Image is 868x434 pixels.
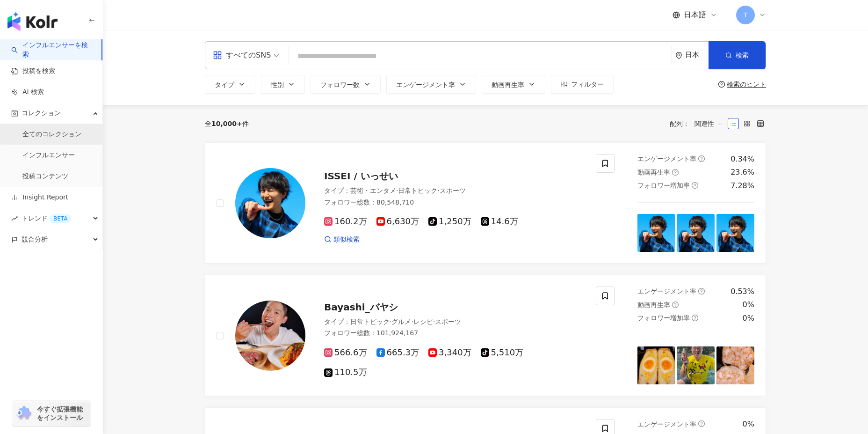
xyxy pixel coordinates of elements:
a: AI 検索 [11,88,44,97]
img: KOL Avatar [235,168,305,238]
span: question-circle [672,302,679,308]
a: 投稿を検索 [11,66,55,76]
span: 6,630万 [376,217,420,227]
span: 性別 [271,81,284,88]
span: エンゲージメント率 [396,81,455,88]
a: Insight Report [11,193,68,202]
span: エンゲージメント率 [637,155,696,162]
span: T [744,10,748,20]
span: グルメ [391,318,411,325]
span: 14.6万 [481,217,518,227]
img: post-image [637,214,675,252]
span: 動画再生率 [492,81,524,88]
a: インフルエンサー [22,151,75,160]
div: 配列： [670,116,728,131]
span: 10,000+ [211,120,242,127]
div: フォロワー総数 ： 80,548,710 [324,198,585,207]
div: 0% [743,300,754,310]
span: question-circle [692,182,698,189]
div: 23.6% [731,167,754,177]
img: post-image [716,346,754,384]
span: フィルター [571,81,604,88]
span: rise [11,215,18,222]
span: · [411,318,413,325]
a: chrome extension今すぐ拡張機能をインストール [12,401,91,426]
span: question-circle [698,155,705,162]
span: · [437,187,439,194]
img: post-image [637,346,675,384]
span: 日本語 [684,10,706,20]
span: · [433,318,435,325]
span: Bayashi_バヤシ [324,302,398,313]
a: KOL AvatarISSEI / いっせいタイプ：芸術・エンタメ·日常トピック·スポーツフォロワー総数：80,548,710160.2万6,630万1,250万14.6万類似検索エンゲージメン... [205,142,766,264]
span: 今すぐ拡張機能をインストール [37,405,88,422]
div: BETA [50,214,71,223]
div: すべてのSNS [213,48,271,63]
button: タイプ [205,75,255,94]
div: 0% [743,419,754,429]
img: logo [7,12,58,31]
a: 類似検索 [324,235,360,244]
div: タイプ ： [324,186,585,196]
div: 日本 [685,51,709,59]
span: question-circle [698,288,705,294]
button: エンゲージメント率 [386,75,476,94]
div: 0% [743,313,754,324]
span: スポーツ [435,318,461,325]
span: エンゲージメント率 [637,287,696,295]
div: 全 件 [205,120,249,127]
img: post-image [677,214,715,252]
span: フォロワー増加率 [637,314,690,322]
span: 芸術・エンタメ [350,187,396,194]
span: トレンド [22,208,71,229]
span: 1,250万 [428,217,471,227]
span: 類似検索 [333,235,360,244]
span: 110.5万 [324,368,367,377]
button: 性別 [261,75,305,94]
a: 全てのコレクション [22,130,81,139]
a: KOL AvatarBayashi_バヤシタイプ：日常トピック·グルメ·レシピ·スポーツフォロワー総数：101,924,167566.6万665.3万3,340万5,510万110.5万エンゲー... [205,275,766,396]
span: 566.6万 [324,348,367,358]
span: environment [675,52,682,59]
span: 競合分析 [22,229,48,250]
div: 0.34% [731,154,754,164]
span: question-circle [718,81,725,88]
span: 5,510万 [481,348,524,358]
span: エンゲージメント率 [637,420,696,428]
span: question-circle [672,169,679,176]
div: 0.53% [731,287,754,297]
img: KOL Avatar [235,301,305,371]
div: 検索のヒント [727,81,766,88]
span: スポーツ [440,187,466,194]
span: コレクション [22,103,61,124]
span: · [390,318,391,325]
span: question-circle [692,315,698,321]
span: ISSEI / いっせい [324,170,398,182]
span: 関連性 [694,116,723,131]
button: 動画再生率 [482,75,545,94]
span: フォロワー数 [320,81,360,88]
div: 7.28% [731,181,754,191]
button: 検索 [709,41,766,69]
span: 665.3万 [376,348,420,358]
a: 投稿コンテンツ [22,172,68,181]
span: フォロワー増加率 [637,182,690,189]
div: フォロワー総数 ： 101,924,167 [324,329,585,338]
button: フォロワー数 [311,75,381,94]
img: post-image [677,346,715,384]
span: 160.2万 [324,217,367,227]
span: question-circle [698,420,705,427]
span: 日常トピック [398,187,437,194]
span: 3,340万 [428,348,471,358]
img: chrome extension [15,406,33,421]
a: searchインフルエンサーを検索 [11,41,94,59]
span: 日常トピック [350,318,390,325]
button: フィルター [551,75,614,94]
span: 動画再生率 [637,301,670,309]
span: タイプ [215,81,234,88]
span: 検索 [736,51,749,59]
span: レシピ [413,318,433,325]
img: post-image [716,214,754,252]
span: appstore [213,51,222,60]
span: 動画再生率 [637,169,670,176]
